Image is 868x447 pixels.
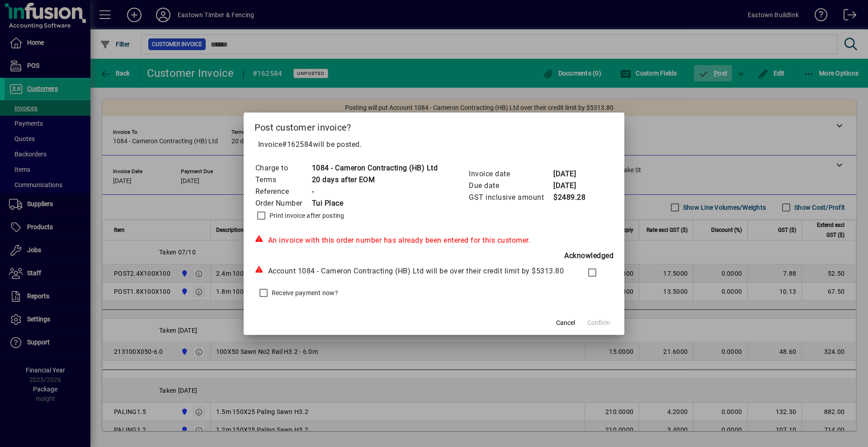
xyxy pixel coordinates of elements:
[255,250,614,261] div: Acknowledged
[244,113,625,139] h2: Post customer invoice?
[255,266,570,277] div: Account 1084 - Cameron Contracting (HB) Ltd will be over their credit limit by $5313.80
[556,318,575,328] span: Cancel
[553,168,589,180] td: [DATE]
[553,192,589,203] td: $2489.28
[311,186,438,198] td: -
[255,174,311,186] td: Terms
[255,198,311,209] td: Order Number
[282,140,313,149] span: #162584
[553,180,589,192] td: [DATE]
[468,192,553,203] td: GST inclusive amount
[468,168,553,180] td: Invoice date
[311,162,438,174] td: 1084 - Cameron Contracting (HB) Ltd
[255,162,311,174] td: Charge to
[468,180,553,192] td: Due date
[311,174,438,186] td: 20 days after EOM
[311,198,438,209] td: Tui Place
[268,211,344,220] label: Print invoice after posting
[255,139,614,150] p: Invoice will be posted .
[551,315,580,331] button: Cancel
[270,288,338,297] label: Receive payment now?
[255,235,614,246] div: An invoice with this order number has already been entered for this customer.
[255,186,311,198] td: Reference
